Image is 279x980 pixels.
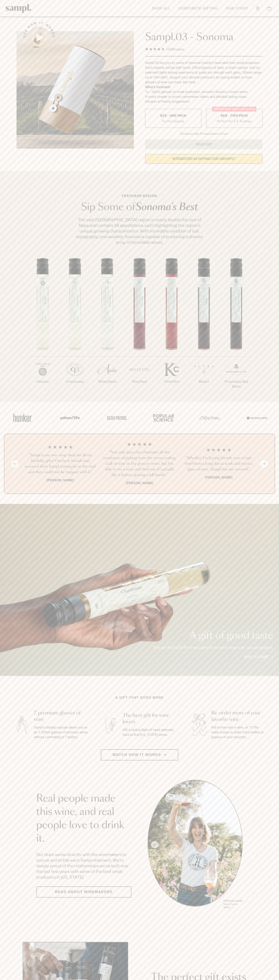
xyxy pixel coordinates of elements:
li: 3 / 7 [91,258,123,397]
img: Sampl.03 - Sonoma [17,31,134,149]
img: Artboard_1_c8cd28af-0030-4af1-819c-248e302c7f06_x450.png [10,409,35,426]
h3: Re-order more of your favorite wine [211,710,266,723]
h1: Sampl.03 - Sonoma [145,31,262,43]
p: [PERSON_NAME] Sutro, Sutro Wines [223,899,243,909]
p: Pinot Noir [156,379,188,384]
p: Gift a tasting flight of hand-selected, hard-to-find [US_STATE] wines. [123,728,177,737]
h2: Sip Some of [75,202,204,212]
p: Featured Region [75,194,204,198]
a: Add to cart [244,654,273,660]
img: Artboard_3_0b291449-6e8c-4d07-b2c2-3f3601a19cd1_x450.png [198,409,222,426]
b: [PERSON_NAME] [126,481,153,485]
div: 136Reviews [145,47,184,52]
span: $55 - One Pack [160,114,187,118]
b: [PERSON_NAME] [205,475,232,479]
li: 4 / 7 [123,258,156,397]
a: Corporate Gifting [176,4,220,13]
small: Perfect For 2-4 Tastings [217,119,252,123]
li: 1 / 7 [27,258,59,397]
img: Sampl logo [6,4,31,13]
ul: carousel [148,780,243,910]
button: Next slide [260,460,268,467]
img: Artboard_4_28b4d326-c26e-48f9-9c80-911f17d6414e_x450.png [151,409,175,426]
button: Sold Out [145,140,262,149]
h3: “Not only does this eliminate all the confusion of picking from the never ending wall of wine in ... [103,450,176,478]
li: A smart coaster to access winemaker videos and detailed tasting notes. [145,94,262,99]
li: 3 / 4 [182,442,255,486]
li: 1 / 4 [24,442,97,486]
p: Pinot Noir [123,379,156,384]
p: Sampl's tasting capsule allows you to try 7 100ml glasses of premium wines without committing to ... [34,725,89,740]
p: Chardonnay [59,379,91,384]
h2: A gift that gives more [116,695,164,700]
p: Our team works directly with the winemakers to source and bottle each Sampl shipment. We’re deepl... [36,852,131,880]
button: See how it works [28,26,50,49]
strong: What’s Included: [145,85,171,89]
p: Merlot [188,379,220,384]
p: Albarino [27,379,59,384]
p: Fall in love with a wine, or 7? We make it easy to order more bottles or glasses of your favorites. [211,725,266,740]
h3: 7 premium glasses of wine [34,710,89,723]
b: [PERSON_NAME] [47,478,74,482]
a: Shop All [150,4,172,13]
button: Previous slide [11,460,19,467]
li: 6 / 7 [188,258,220,397]
li: 2 / 4 [103,442,176,486]
p: A gift of good taste [153,631,273,641]
a: Our Story [224,4,250,13]
li: 2 / 7 [59,258,91,397]
p: The vast [GEOGRAPHIC_DATA] region is nearly double the size of Napa and contains 18 appellations,... [75,217,204,245]
em: Sonoma's Best [135,202,198,212]
li: 7x - 100ml glasses of small production, premium Sonoma County wines [145,90,262,94]
span: 136 [166,47,172,51]
li: Christmas Sale Pricing Shown In Cart [178,132,230,136]
button: Watch how it works [101,749,178,760]
p: White Blend [91,379,123,384]
div: Sampl.03 lets you try some of Sonoma County's best wine from small producers. Each capsule comes ... [145,60,262,85]
span: $88 - Two Pack [221,114,248,118]
h3: The best gift for wine lovers [123,712,177,725]
p: The perfect gift for everyone from wine lovers to casual sippers. [153,645,273,650]
li: 7 / 7 [220,258,252,402]
img: Artboard_5_7fdae55a-36fd-43f7-8bfd-f74a06a2878e_x450.png [104,409,128,426]
h3: “Whether I'm having friends over or just tired from a long day at work and need a glass of wine, ... [182,455,255,472]
small: Try the Capsule [162,119,184,123]
h2: Real people made this wine, and real people love to drink it. [36,792,131,845]
li: 5 / 7 [156,258,188,397]
a: interested in gifting for groups? [145,154,262,164]
span: Reviews [172,47,184,51]
img: Artboard_6_04f9a106-072f-468a-bdd7-f11783b05722_x450.png [57,409,81,426]
p: Proprietary Red Blend [220,379,252,389]
a: Read about Winemakers [36,886,131,898]
h3: “Sampl is my one-stop shop for all my birthday gifts! Our best friends just received their Sampl ... [24,452,97,475]
img: Artboard_7_5b34974b-f019-449e-91fb-745f8d0877ee_x450.png [244,409,269,426]
div: slide 1 [148,780,243,910]
div: Christmas SALE! Save 20% [212,107,256,112]
li: Recipes & Pairing Suggestions [145,99,262,104]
